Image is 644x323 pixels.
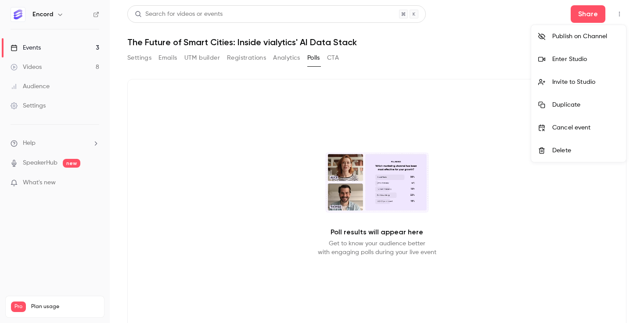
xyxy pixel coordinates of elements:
[552,123,619,132] div: Cancel event
[552,78,619,86] div: Invite to Studio
[552,32,619,41] div: Publish on Channel
[552,146,619,155] div: Delete
[552,100,619,109] div: Duplicate
[552,55,619,64] div: Enter Studio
